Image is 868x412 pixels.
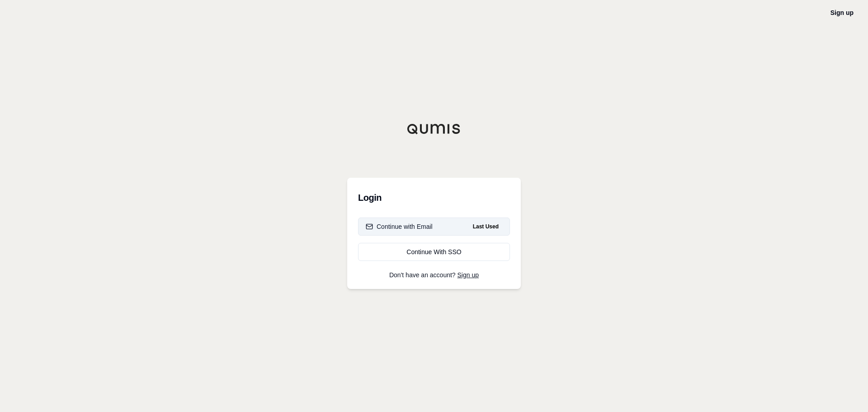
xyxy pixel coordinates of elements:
[358,272,510,278] p: Don't have an account?
[366,222,433,231] div: Continue with Email
[407,123,461,134] img: Qumis
[358,243,510,261] a: Continue With SSO
[358,218,510,236] button: Continue with EmailLast Used
[458,271,479,279] a: Sign up
[469,221,502,232] span: Last Used
[358,189,510,207] h3: Login
[366,247,502,256] div: Continue With SSO
[830,9,854,16] a: Sign up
